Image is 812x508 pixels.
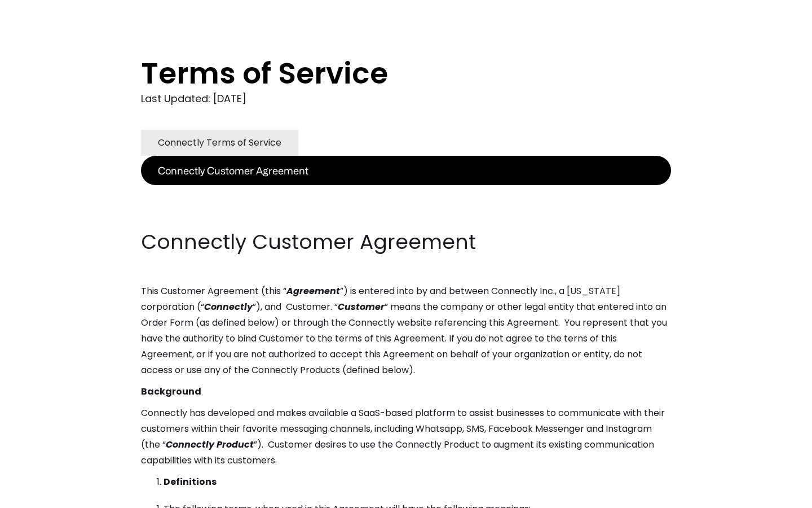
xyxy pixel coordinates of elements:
[141,283,671,378] p: This Customer Agreement (this “ ”) is entered into by and between Connectly Inc., a [US_STATE] co...
[11,487,68,504] aside: Language selected: English
[23,488,68,504] ul: Language list
[141,185,671,201] p: ‍
[141,405,671,468] p: Connectly has developed and makes available a SaaS-based platform to assist businesses to communi...
[204,300,253,313] em: Connectly
[286,284,340,297] em: Agreement
[338,300,385,313] em: Customer
[141,207,671,222] p: ‍
[141,90,671,107] div: Last Updated: [DATE]
[164,475,217,488] strong: Definitions
[166,438,254,451] em: Connectly Product
[158,135,281,151] div: Connectly Terms of Service
[141,56,626,90] h1: Terms of Service
[141,385,201,398] strong: Background
[158,163,308,178] div: Connectly Customer Agreement
[141,228,671,256] h2: Connectly Customer Agreement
